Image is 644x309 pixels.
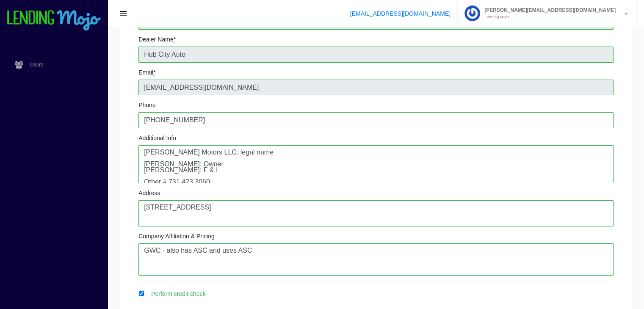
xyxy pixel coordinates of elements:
label: Email [138,69,155,75]
abbr: required [174,36,176,43]
label: Address [138,190,160,196]
img: logo-small.png [6,10,102,31]
img: Profile image [464,6,480,21]
textarea: [PERSON_NAME] Motors LLC: legal name [PERSON_NAME]: Owner [PERSON_NAME]: F & I Other # 731.423.30... [138,145,614,183]
small: Lending Mojo [480,15,616,19]
a: [EMAIL_ADDRESS][DOMAIN_NAME] [350,10,451,17]
label: Additional Info [138,135,176,141]
span: Users [30,62,43,67]
label: Phone [138,102,155,108]
textarea: GWC - also has ASC and uses ASC [138,243,614,276]
textarea: [STREET_ADDRESS] [138,200,614,226]
label: Perform credit check [147,289,614,298]
abbr: required [153,69,155,76]
label: Dealer Name [138,36,176,42]
label: Company Affiliation & Pricing [138,233,215,239]
span: [PERSON_NAME][EMAIL_ADDRESS][DOMAIN_NAME] [480,8,616,13]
